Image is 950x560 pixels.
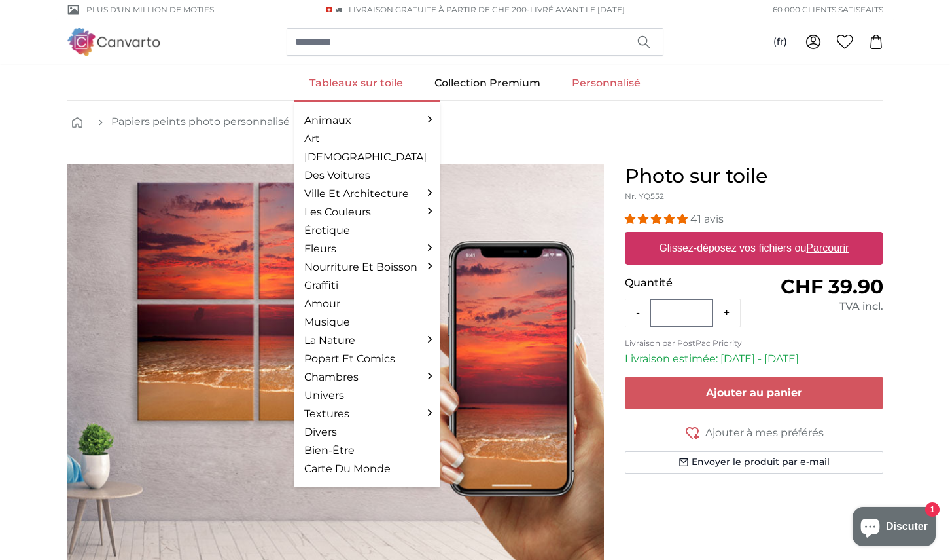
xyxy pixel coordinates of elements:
span: - [527,5,625,14]
p: Livraison estimée: [DATE] - [DATE] [625,351,883,367]
a: Amour [304,296,430,312]
inbox-online-store-chat: Chat de la boutique en ligne Shopify [849,507,940,550]
span: Livré avant le [DATE] [530,5,625,14]
button: Ajouter au panier [625,377,883,409]
span: Ajouter à mes préférés [705,425,824,441]
a: Des Voitures [304,168,430,183]
a: Papiers peints photo personnalisé [111,114,290,130]
label: Glissez-déposez vos fichiers ou [654,235,854,261]
a: Univers [304,388,430,403]
span: Ajouter au panier [706,386,802,399]
a: Ville Et Architecture [304,186,430,202]
a: Animaux [304,113,430,128]
span: CHF 39.90 [781,274,883,299]
nav: breadcrumbs [67,101,883,143]
span: 60 000 clients satisfaits [773,4,883,16]
button: Ajouter à mes préférés [625,424,883,441]
u: Parcourir [807,242,849,253]
span: 41 avis [690,213,724,225]
a: Popart Et Comics [304,351,430,367]
a: Graffiti [304,278,430,293]
a: Chambres [304,369,430,385]
a: Carte Du Monde [304,461,430,477]
img: Suisse [326,7,332,12]
a: Collection Premium [419,66,556,100]
div: TVA incl. [754,299,883,314]
span: 4.98 stars [625,213,690,225]
span: Livraison GRATUITE à partir de CHF 200 [349,5,527,14]
a: Érotique [304,223,430,238]
a: Divers [304,424,430,440]
button: (fr) [763,30,798,54]
span: Plus d'un million de motifs [86,4,214,16]
button: Envoyer le produit par e-mail [625,451,883,474]
p: Livraison par PostPac Priority [625,338,883,348]
a: Art [304,131,430,147]
a: Personnalisé [556,66,656,100]
a: Les Couleurs [304,204,430,220]
a: Textures [304,406,430,422]
button: + [713,300,740,326]
img: Canvarto [67,28,161,55]
a: La Nature [304,333,430,348]
button: - [625,300,650,326]
h1: Photo sur toile [625,164,883,188]
a: Bien-Être [304,443,430,458]
a: Fleurs [304,241,430,257]
a: [DEMOGRAPHIC_DATA] [304,149,430,165]
a: Musique [304,314,430,330]
a: Nourriture Et Boisson [304,259,430,275]
p: Quantité [625,275,754,291]
a: Tableaux sur toile [294,66,419,100]
span: Nr. YQ552 [625,191,664,201]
